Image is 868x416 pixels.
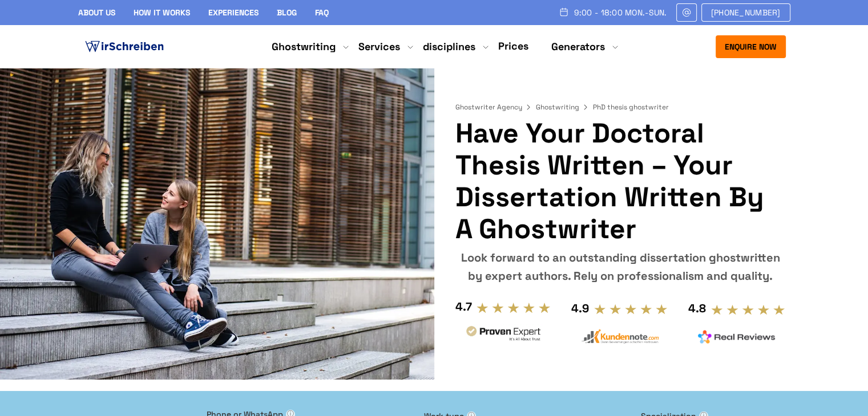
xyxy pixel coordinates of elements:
[559,7,569,17] img: Schedule
[574,7,667,18] font: 9:00 - 18:00 Mon.-Sun.
[498,39,528,52] a: Prices
[711,7,781,18] font: [PHONE_NUMBER]
[698,330,776,344] img: real reviews
[315,7,329,18] a: FAQ
[455,299,471,314] font: 4.7
[701,3,790,22] a: [PHONE_NUMBER]
[455,103,522,112] font: Ghostwriter Agency
[358,40,400,53] font: Services
[465,324,542,345] img: provenexpert
[358,40,400,54] a: Services
[277,7,297,18] a: Blog
[535,103,579,112] font: Ghostwriting
[571,301,589,316] font: 4.9
[455,116,764,246] font: Have your doctoral thesis written – your dissertation written by a ghostwriter
[710,304,785,316] img: stars
[134,7,190,18] a: How it works
[716,35,786,58] button: Enquire now
[581,329,659,344] img: customer rating
[725,42,777,52] font: Enquire now
[423,40,475,54] a: disciplines
[78,7,115,18] a: About Us
[535,103,590,112] a: Ghostwriting
[83,38,166,55] img: logo ghostwriter-austria
[681,8,692,17] img: E-mail
[272,40,336,54] a: Ghostwriting
[272,40,336,53] font: Ghostwriting
[688,301,706,316] font: 4.8
[476,301,551,314] img: stars
[208,7,259,18] a: Experiences
[592,103,668,112] font: PhD thesis ghostwriter
[455,103,533,112] a: Ghostwriter Agency
[461,250,780,283] font: Look forward to an outstanding dissertation ghostwritten by expert authors. Rely on professionali...
[551,40,605,53] font: Generators
[423,40,475,53] font: disciplines
[594,303,668,316] img: stars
